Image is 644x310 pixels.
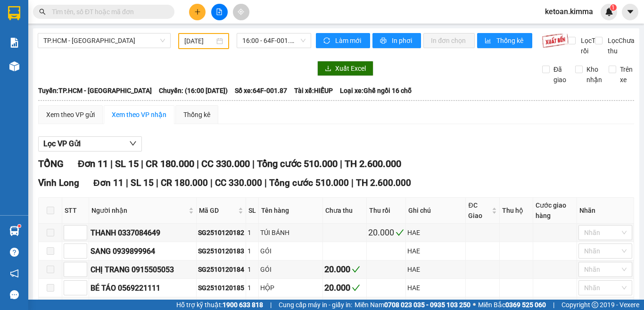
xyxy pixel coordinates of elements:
div: THANH 0337084649 [91,227,195,239]
img: icon-new-feature [605,8,613,16]
div: HAE [407,246,464,256]
div: TÚI BÁNH [260,227,321,238]
div: HAE [407,227,464,238]
span: Cung cấp máy in - giấy in: [279,300,352,310]
span: Tổng cước 510.000 [257,158,338,169]
span: 1 [611,4,615,11]
strong: 0708 023 035 - 0935 103 250 [384,301,471,309]
img: warehouse-icon [9,226,19,236]
span: Xuất Excel [335,63,366,74]
div: SG2510120182 [198,227,244,238]
span: ketoan.kimma [537,6,601,17]
th: STT [62,198,89,224]
span: Làm mới [335,35,363,46]
span: | [264,177,267,188]
span: | [141,158,143,169]
span: | [340,158,342,169]
span: ⚪️ [473,303,476,307]
button: printerIn phơi [372,33,421,48]
span: down [129,140,137,147]
span: check [396,228,404,237]
div: SG2510120184 [198,264,244,275]
span: ĐC Giao [468,200,490,221]
span: | [351,177,354,188]
div: Thống kê [183,109,210,120]
div: HỘP [260,283,321,293]
div: GÓI [260,246,321,256]
div: SG2510120183 [198,246,244,256]
button: downloadXuất Excel [317,61,373,76]
span: Tổng cước 510.000 [269,177,349,188]
span: SL 15 [115,158,139,169]
button: syncLàm mới [316,33,370,48]
div: 1 [248,227,257,238]
span: TH 2.600.000 [345,158,401,169]
span: Đơn 11 [93,177,124,188]
div: 20.000 [368,226,404,239]
b: Tuyến: TP.HCM - [GEOGRAPHIC_DATA] [38,87,152,94]
span: Kho nhận [583,64,606,85]
span: Đơn 11 [78,158,108,169]
span: | [197,158,199,169]
button: Lọc VP Gửi [38,136,142,151]
button: aim [233,4,249,20]
span: plus [194,8,201,15]
td: SG2510120185 [197,279,246,297]
span: CR 180.000 [146,158,194,169]
span: 16:00 - 64F-001.87 [242,34,305,48]
span: Chuyến: (16:00 [DATE]) [159,85,228,96]
span: | [270,300,272,310]
span: printer [380,37,388,45]
img: logo-vxr [8,6,20,20]
span: SL 15 [131,177,154,188]
th: Chưa thu [323,198,367,224]
span: Tài xế: HIẾUP [294,85,333,96]
th: Thu hộ [500,198,533,224]
button: caret-down [622,4,638,20]
div: CHỊ TRANG 0915505053 [91,264,195,276]
div: 1 [248,246,257,256]
div: Nhãn [579,205,631,216]
span: search [39,8,46,15]
div: HAE [407,264,464,275]
span: CC 330.000 [215,177,262,188]
span: aim [238,8,244,15]
td: SG2510120184 [197,260,246,279]
span: | [110,158,113,169]
span: check [352,284,360,292]
span: In phơi [392,35,413,46]
span: Hỗ trợ kỹ thuật: [176,300,263,310]
div: 1 [248,283,257,293]
div: BÉ TÁO 0569221111 [91,282,195,294]
th: SL [246,198,259,224]
div: 20.000 [324,263,365,276]
div: HAE [407,283,464,293]
span: Lọc Thu rồi [577,35,604,56]
td: SG2510120182 [197,224,246,242]
span: notification [10,269,19,278]
span: | [156,177,158,188]
span: Đã giao [550,64,570,85]
span: check [352,265,360,274]
span: caret-down [626,8,635,16]
span: Thống kê [496,35,525,46]
span: Miền Bắc [478,300,546,310]
td: SG2510120183 [197,242,246,260]
th: Cước giao hàng [533,198,577,224]
span: Loại xe: Ghế ngồi 16 chỗ [340,85,412,96]
div: SANG 0939899964 [91,245,195,257]
div: GÓI [260,264,321,275]
span: | [126,177,128,188]
span: file-add [216,8,223,15]
sup: 1 [610,4,617,11]
button: In đơn chọn [423,33,475,48]
th: Tên hàng [259,198,323,224]
span: Người nhận [91,205,187,216]
img: 9k= [542,33,569,48]
span: Số xe: 64F-001.87 [235,85,287,96]
input: 12/10/2025 [184,36,215,46]
sup: 1 [18,225,21,227]
span: TỔNG [38,158,64,169]
button: bar-chartThống kê [477,33,532,48]
span: | [553,300,554,310]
